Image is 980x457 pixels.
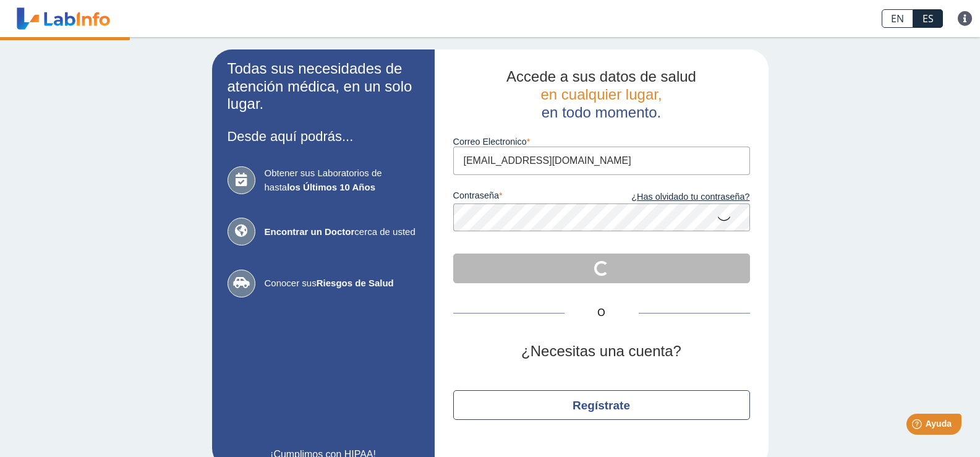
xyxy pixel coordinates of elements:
span: Obtener sus Laboratorios de hasta [265,166,419,194]
span: O [565,305,639,320]
span: en todo momento. [542,104,661,121]
span: cerca de usted [265,225,419,239]
h2: Todas sus necesidades de atención médica, en un solo lugar. [228,60,419,113]
label: Correo Electronico [453,137,750,147]
b: los Últimos 10 Años [287,182,375,192]
b: Encontrar un Doctor [265,226,355,237]
h3: Desde aquí podrás... [228,129,419,144]
span: Conocer sus [265,276,419,291]
a: ES [913,9,943,28]
span: Accede a sus datos de salud [506,68,696,85]
h2: ¿Necesitas una cuenta? [453,343,750,361]
a: ¿Has olvidado tu contraseña? [602,190,750,204]
a: EN [882,9,913,28]
span: en cualquier lugar, [540,86,662,103]
iframe: Help widget launcher [870,409,966,443]
b: Riesgos de Salud [317,278,394,288]
button: Regístrate [453,390,750,420]
label: contraseña [453,190,602,204]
